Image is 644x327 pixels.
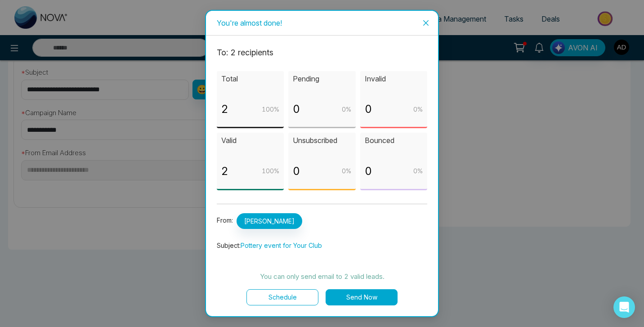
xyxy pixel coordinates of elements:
p: 0 [293,101,300,118]
p: From: [217,213,427,229]
button: Close [414,11,438,35]
p: Unsubscribed [293,135,351,146]
div: Open Intercom Messenger [613,296,635,318]
p: Total [221,73,279,85]
p: Valid [221,135,279,146]
p: Invalid [365,73,423,85]
div: You're almost done! [217,18,427,28]
p: Pending [293,73,351,85]
p: 2 [221,101,228,118]
span: close [422,19,429,27]
p: You can only send email to 2 valid leads. [217,271,427,282]
p: 0 % [342,166,351,176]
p: Subject: [217,241,427,251]
p: 0 [365,101,372,118]
button: Schedule [246,289,318,305]
p: 2 [221,163,228,180]
button: Send Now [326,289,398,305]
p: 0 [293,163,300,180]
p: To: 2 recipient s [217,46,427,59]
p: 0 % [342,104,351,114]
span: Pottery event for Your Club [241,242,322,249]
span: [PERSON_NAME] [237,213,302,229]
p: 100 % [262,166,279,176]
p: Bounced [365,135,423,146]
p: 100 % [262,104,279,114]
p: 0 % [413,166,423,176]
p: 0 [365,163,372,180]
p: 0 % [413,104,423,114]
